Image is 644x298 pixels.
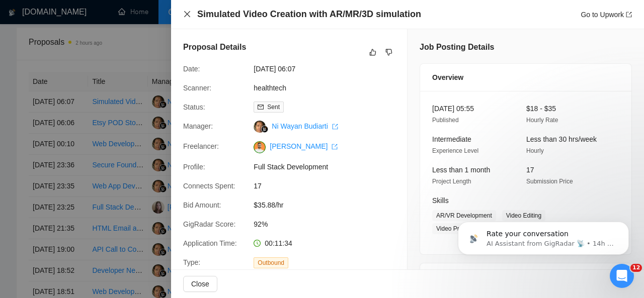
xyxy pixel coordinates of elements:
[443,201,644,271] iframe: Intercom notifications message
[432,223,486,234] span: Video Production
[258,104,264,110] span: mail
[420,41,494,53] h5: Job Posting Details
[432,210,496,221] span: AR/VR Development
[191,278,209,289] span: Close
[254,63,405,74] span: [DATE] 06:07
[183,10,191,19] button: Close
[526,178,573,185] span: Submission Price
[183,182,235,190] span: Connects Spent:
[610,264,634,288] iframe: Intercom live chat
[332,124,338,130] span: export
[197,8,421,21] h4: Simulated Video Creation with AR/MR/3D simulation
[254,180,405,191] span: 17
[261,126,268,133] img: gigradar-bm.png
[432,263,619,290] div: Client Details
[432,196,449,205] span: Skills
[254,161,405,172] span: Full Stack Development
[432,117,459,124] span: Published
[183,201,221,209] span: Bid Amount:
[183,142,219,150] span: Freelancer:
[270,142,338,150] a: [PERSON_NAME] export
[332,144,338,150] span: export
[267,104,280,111] span: Sent
[183,239,237,247] span: Application Time:
[526,166,534,174] span: 17
[432,178,471,185] span: Project Length
[626,12,632,18] span: export
[272,122,338,130] a: Ni Wayan Budiarti export
[183,276,217,292] button: Close
[432,166,490,174] span: Less than 1 month
[432,105,474,113] span: [DATE] 05:55
[183,220,235,228] span: GigRadar Score:
[183,84,211,92] span: Scanner:
[254,200,405,211] span: $35.88/hr
[432,147,478,154] span: Experience Level
[526,135,597,143] span: Less than 30 hrs/week
[254,257,288,268] span: Outbound
[526,117,558,124] span: Hourly Rate
[526,105,556,113] span: $18 - $35
[183,65,200,73] span: Date:
[183,122,213,130] span: Manager:
[385,48,392,56] span: dislike
[183,258,200,266] span: Type:
[369,48,376,56] span: like
[432,135,471,143] span: Intermediate
[183,41,246,53] h5: Proposal Details
[383,46,395,58] button: dislike
[254,141,266,153] img: c1NLmzrk-0pBZjOo1nLSJnOz0itNHKTdmMHAt8VIsLFzaWqqsJDJtcFyV3OYvrqgu3
[581,11,632,19] a: Go to Upworkexport
[254,219,405,230] span: 92%
[183,103,205,111] span: Status:
[254,84,286,92] a: healthtech
[630,264,642,272] span: 12
[183,10,191,18] span: close
[367,46,379,58] button: like
[254,240,261,247] span: clock-circle
[432,72,463,83] span: Overview
[265,239,292,247] span: 00:11:34
[526,147,544,154] span: Hourly
[183,163,205,171] span: Profile:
